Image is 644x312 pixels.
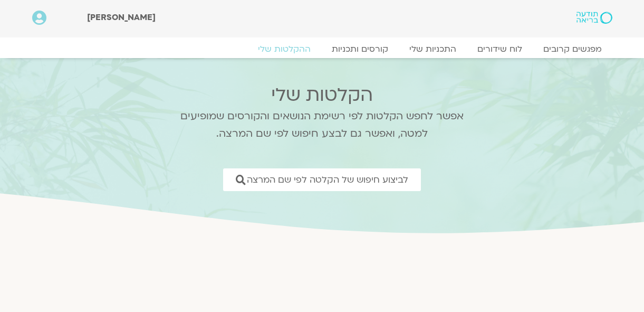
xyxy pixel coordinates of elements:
span: לביצוע חיפוש של הקלטה לפי שם המרצה [247,175,408,185]
a: לביצוע חיפוש של הקלטה לפי שם המרצה [223,168,421,191]
a: קורסים ותכניות [321,44,399,54]
a: מפגשים קרובים [533,44,612,54]
nav: Menu [32,44,612,54]
p: אפשר לחפש הקלטות לפי רשימת הנושאים והקורסים שמופיעים למטה, ואפשר גם לבצע חיפוש לפי שם המרצה. [167,108,478,143]
a: לוח שידורים [467,44,533,54]
span: [PERSON_NAME] [87,12,156,23]
a: ההקלטות שלי [247,44,321,54]
h2: הקלטות שלי [167,84,478,106]
a: התכניות שלי [399,44,467,54]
